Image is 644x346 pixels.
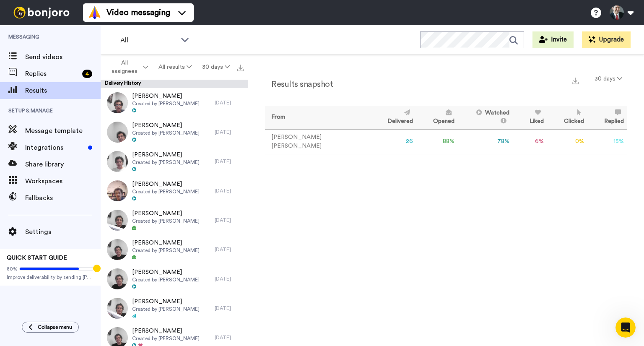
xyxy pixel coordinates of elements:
a: [PERSON_NAME]Created by [PERSON_NAME][DATE] [101,176,248,206]
img: 16c0afcd-2ea6-48a4-afc1-8c0afcceed8a-thumb.jpg [107,92,128,113]
th: Delivered [371,106,416,129]
th: Clicked [547,106,587,129]
div: 4 [82,70,92,78]
span: All assignees [107,59,141,75]
button: 30 days [589,71,627,86]
th: Liked [513,106,547,129]
span: Send videos [25,52,101,62]
button: Upgrade [582,31,631,48]
span: [PERSON_NAME] [132,180,200,188]
button: Export all results that match these filters now. [235,61,247,73]
a: [PERSON_NAME]Created by [PERSON_NAME][DATE] [101,117,248,147]
div: Tooltip anchor [93,265,101,272]
span: 80% [7,265,18,272]
img: export.svg [237,65,244,71]
span: Results [25,86,101,96]
span: Created by [PERSON_NAME] [132,335,200,342]
span: Created by [PERSON_NAME] [132,218,200,224]
th: From [265,106,371,129]
span: [PERSON_NAME] [132,92,200,100]
div: [DATE] [215,129,244,135]
span: [PERSON_NAME] [132,327,200,335]
img: 367be97c-d30f-4734-9e4c-b67648bd168a-thumb.jpg [107,210,128,231]
td: 88 % [416,129,458,154]
span: [PERSON_NAME] [132,209,200,218]
span: Workspaces [25,176,101,186]
a: [PERSON_NAME]Created by [PERSON_NAME][DATE] [101,206,248,235]
div: [DATE] [215,217,244,224]
button: 30 days [197,60,235,75]
span: Integrations [25,143,85,153]
th: Watched [458,106,513,129]
span: [PERSON_NAME] [132,121,200,130]
button: Collapse menu [22,322,79,333]
button: Export a summary of each team member’s results that match this filter now. [569,74,581,86]
span: Created by [PERSON_NAME] [132,159,200,166]
span: Created by [PERSON_NAME] [132,247,200,254]
div: [DATE] [215,246,244,253]
img: 98a0e744-f945-4fd1-a339-d2a82ec2fcf5-thumb.jpg [107,298,128,319]
th: Replied [587,106,627,129]
span: Created by [PERSON_NAME] [132,188,200,195]
span: QUICK START GUIDE [7,255,67,261]
span: Created by [PERSON_NAME] [132,100,200,107]
span: Replies [25,69,79,79]
span: [PERSON_NAME] [132,268,200,276]
span: [PERSON_NAME] [132,151,200,159]
div: [DATE] [215,187,244,194]
img: vm-color.svg [88,6,101,19]
h2: Results snapshot [265,80,333,89]
a: [PERSON_NAME]Created by [PERSON_NAME][DATE] [101,147,248,176]
span: Share library [25,159,101,169]
img: export.svg [572,78,579,84]
img: b696034e-56c4-4193-9701-7861c483c185-thumb.jpg [107,268,128,289]
div: [DATE] [215,305,244,312]
a: [PERSON_NAME]Created by [PERSON_NAME][DATE] [101,88,248,117]
div: [DATE] [215,334,244,341]
img: da193788-42fa-447f-a1e1-82cb520d2669-thumb.jpg [107,151,128,172]
span: [PERSON_NAME] [132,239,200,247]
a: [PERSON_NAME]Created by [PERSON_NAME][DATE] [101,294,248,323]
button: All assignees [102,55,153,79]
div: [DATE] [215,99,244,106]
div: [DATE] [215,276,244,282]
img: 4f92205d-8a58-491a-ab1c-334f50008954-thumb.jpg [107,180,128,201]
span: Improve deliverability by sending [PERSON_NAME]’s from your own email [7,274,94,281]
span: [PERSON_NAME] [132,297,200,306]
a: [PERSON_NAME]Created by [PERSON_NAME][DATE] [101,235,248,264]
td: 78 % [458,129,513,154]
button: All results [153,60,197,75]
span: Collapse menu [38,324,72,330]
td: 26 [371,129,416,154]
button: Invite [532,31,574,48]
th: Opened [416,106,458,129]
span: All [120,35,177,45]
span: Video messaging [106,7,170,18]
td: 15 % [587,129,627,154]
div: Delivery History [101,80,248,88]
span: Fallbacks [25,193,101,203]
span: Created by [PERSON_NAME] [132,306,200,312]
span: Created by [PERSON_NAME] [132,130,200,136]
div: [DATE] [215,158,244,165]
span: Message template [25,126,101,136]
span: Settings [25,227,101,237]
img: 1f76afe3-8f17-461b-9797-54b36b001cd1-thumb.jpg [107,122,128,143]
iframe: Intercom live chat [615,317,636,338]
img: 52ed73ed-87d6-430c-b1f4-0520b02ad117-thumb.jpg [107,239,128,260]
a: [PERSON_NAME]Created by [PERSON_NAME][DATE] [101,264,248,294]
td: 6 % [513,129,547,154]
td: 0 % [547,129,587,154]
span: Created by [PERSON_NAME] [132,276,200,283]
img: bj-logo-header-white.svg [10,7,73,18]
td: [PERSON_NAME] [PERSON_NAME] [265,129,371,154]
